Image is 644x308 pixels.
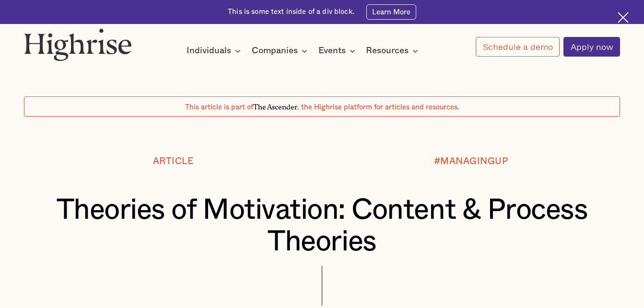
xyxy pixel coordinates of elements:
span: The Ascender [253,101,297,110]
h1: Theories of Motivation: Content & Process Theories [49,195,595,258]
span: This article is part of [185,104,253,111]
div: Article [153,157,194,167]
div: Companies [252,45,298,57]
div: Resources [366,45,409,57]
a: Schedule a demo [476,37,559,57]
img: Cross icon [618,12,629,23]
span: , the Highrise platform for articles and resources. [297,104,459,111]
div: Individuals [187,45,244,57]
div: Individuals [187,45,231,57]
div: Resources [366,45,421,57]
div: Events [318,45,358,57]
div: Companies [252,45,310,57]
div: #MANAGINGUP [434,157,508,167]
a: Apply now [563,37,620,57]
a: Learn More [366,4,416,20]
img: Highrise logo [24,28,132,61]
div: Events [318,45,346,57]
div: This is some text inside of a div block. [228,7,354,17]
